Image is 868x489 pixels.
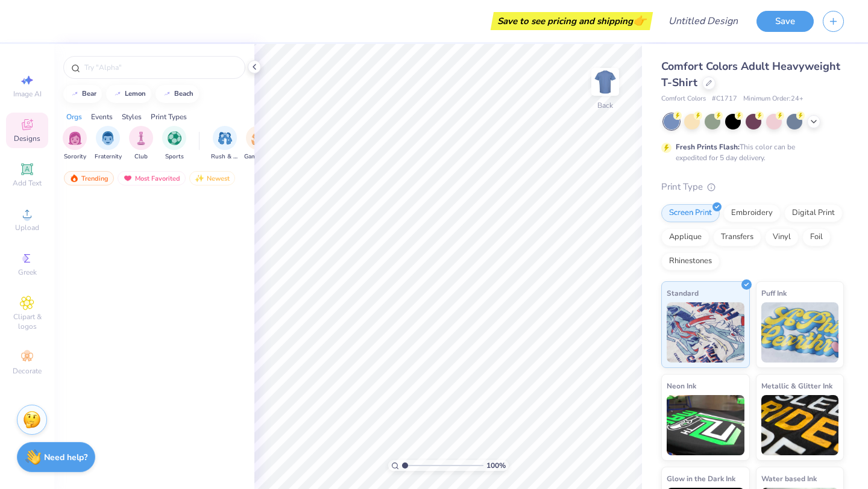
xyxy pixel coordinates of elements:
[129,126,153,161] div: filter for Club
[134,131,148,145] img: Club Image
[113,90,122,98] img: trend_line.gif
[82,90,96,97] div: bear
[64,152,86,161] span: Sorority
[244,126,272,161] button: filter button
[244,152,272,161] span: Game Day
[134,152,148,161] span: Club
[667,379,696,392] span: Neon Ink
[129,126,153,161] button: filter button
[63,85,102,103] button: bear
[211,152,239,161] span: Rush & Bid
[761,472,817,485] span: Water based Ink
[123,174,133,182] img: most_fav.gif
[211,126,239,161] div: filter for Rush & Bid
[676,142,740,152] strong: Fresh Prints Flash:
[659,9,747,33] input: Untitled Design
[83,61,237,73] input: Try "Alpha"
[195,174,204,182] img: Newest.gif
[69,174,79,182] img: trending.gif
[156,85,199,103] button: beach
[761,379,832,392] span: Metallic & Glitter Ink
[667,302,744,363] img: Standard
[106,85,151,103] button: lemon
[168,131,181,145] img: Sports Image
[765,228,799,246] div: Vinyl
[661,204,720,222] div: Screen Print
[593,70,617,94] img: Back
[18,267,37,277] span: Greek
[64,171,114,185] div: Trending
[661,228,709,246] div: Applique
[162,126,186,161] div: filter for Sports
[125,90,146,97] div: lemon
[91,111,113,122] div: Events
[494,12,650,30] div: Save to see pricing and shipping
[661,59,840,90] span: Comfort Colors Adult Heavyweight T-Shirt
[95,126,122,161] button: filter button
[13,89,42,99] span: Image AI
[63,126,87,161] button: filter button
[597,100,613,111] div: Back
[661,94,706,104] span: Comfort Colors
[13,366,42,376] span: Decorate
[118,171,186,185] div: Most Favorited
[122,111,142,122] div: Styles
[68,131,82,145] img: Sorority Image
[63,126,87,161] div: filter for Sorority
[667,472,735,485] span: Glow in the Dark Ink
[13,178,42,188] span: Add Text
[211,126,239,161] button: filter button
[15,223,39,232] span: Upload
[95,126,122,161] div: filter for Fraternity
[14,134,40,143] span: Designs
[66,111,82,122] div: Orgs
[101,131,115,145] img: Fraternity Image
[244,126,272,161] div: filter for Game Day
[95,152,122,161] span: Fraternity
[667,395,744,455] img: Neon Ink
[743,94,804,104] span: Minimum Order: 24 +
[761,395,839,455] img: Metallic & Glitter Ink
[251,131,265,145] img: Game Day Image
[661,180,844,194] div: Print Type
[756,11,814,32] button: Save
[712,94,737,104] span: # C1717
[713,228,761,246] div: Transfers
[165,152,184,161] span: Sports
[784,204,843,222] div: Digital Print
[802,228,831,246] div: Foil
[723,204,781,222] div: Embroidery
[486,460,506,471] span: 100 %
[667,287,699,299] span: Standard
[6,312,48,331] span: Clipart & logos
[633,13,646,28] span: 👉
[162,126,186,161] button: filter button
[44,452,87,463] strong: Need help?
[151,111,187,122] div: Print Types
[174,90,193,97] div: beach
[661,252,720,270] div: Rhinestones
[676,142,824,163] div: This color can be expedited for 5 day delivery.
[761,287,787,299] span: Puff Ink
[162,90,172,98] img: trend_line.gif
[218,131,232,145] img: Rush & Bid Image
[761,302,839,363] img: Puff Ink
[70,90,80,98] img: trend_line.gif
[189,171,235,185] div: Newest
